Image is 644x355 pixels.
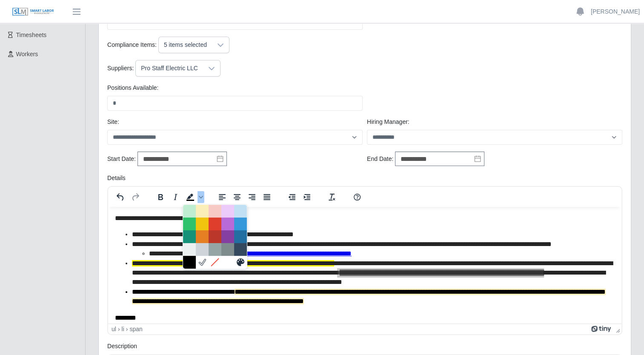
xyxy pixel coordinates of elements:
div: Purple [221,218,234,230]
button: Undo [113,191,128,203]
div: Press the Up and Down arrow keys to resize the editor. [613,324,621,334]
div: Green [183,218,196,230]
label: Start Date: [107,155,136,163]
div: › [118,326,120,332]
div: Blue [234,218,247,230]
div: Light Gray [183,243,196,256]
button: Help [350,191,364,203]
div: li [122,326,124,332]
button: Justify [260,191,274,203]
div: Gray [209,243,221,256]
button: Align left [215,191,229,203]
label: Details [107,174,126,183]
label: Hiring Manager: [367,117,409,126]
div: Navy Blue [234,243,247,256]
button: Custom color [234,256,247,269]
label: Suppliers: [107,64,134,73]
button: Italic [168,191,183,203]
div: Dark Blue [234,230,247,243]
div: Dark Gray [221,243,234,256]
div: › [126,326,128,332]
button: Clear formatting [325,191,339,203]
div: ul [112,326,116,332]
div: Dark Purple [221,230,234,243]
a: Powered by Tiny [591,326,613,332]
div: Dark Red [209,230,221,243]
div: 5 items selected [159,37,212,53]
div: Light Yellow [196,205,209,218]
div: Light Red [209,205,221,218]
span: Timesheets [16,31,47,38]
button: Bold [153,191,168,203]
label: Site: [107,117,119,126]
div: Yellow [196,218,209,230]
div: Pro Staff Electric LLC [136,60,203,76]
label: Positions Available: [107,83,158,92]
label: Description [107,342,137,351]
label: End Date: [367,155,393,163]
div: Red [209,218,221,230]
button: Align right [245,191,259,203]
div: Remove color [209,256,221,269]
div: Orange [196,230,209,243]
div: Medium Gray [196,243,209,256]
div: Dark Turquoise [183,230,196,243]
body: Rich Text Area. Press ALT-0 for help. [7,7,507,131]
span: Workers [16,51,38,57]
button: Decrease indent [285,191,299,203]
img: SLM Logo [12,7,54,17]
button: Redo [128,191,143,203]
label: Compliance Items: [107,40,157,49]
div: span [129,326,142,332]
div: White [196,256,209,269]
a: [PERSON_NAME] [591,7,640,16]
iframe: Rich Text Area [108,207,621,324]
body: Rich Text Area. Press ALT-0 for help. [7,7,507,214]
div: Black [183,256,196,269]
div: Light Blue [234,205,247,218]
button: Align center [230,191,244,203]
div: Light Green [183,205,196,218]
button: Increase indent [300,191,314,203]
div: Light Purple [221,205,234,218]
div: Background color Black [183,191,204,203]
